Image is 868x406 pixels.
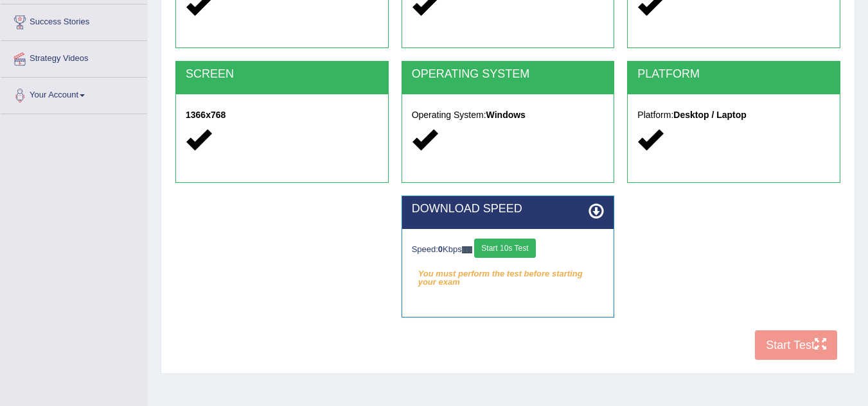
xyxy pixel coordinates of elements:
button: Start 10s Test [474,239,535,258]
h2: SCREEN [186,68,378,81]
strong: Desktop / Laptop [673,110,747,120]
em: You must perform the test before starting your exam [412,264,605,283]
a: Success Stories [1,4,147,37]
h2: OPERATING SYSTEM [412,68,605,81]
div: Speed: Kbps [412,239,605,261]
a: Strategy Videos [1,41,147,73]
h5: Platform: [637,110,830,120]
strong: 0 [438,244,443,254]
h5: Operating System: [412,110,605,120]
h2: DOWNLOAD SPEED [412,203,605,216]
h2: PLATFORM [637,68,830,81]
a: Your Account [1,78,147,110]
strong: 1366x768 [186,110,226,120]
img: ajax-loader-fb-connection.gif [462,246,472,253]
strong: Windows [486,110,526,120]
